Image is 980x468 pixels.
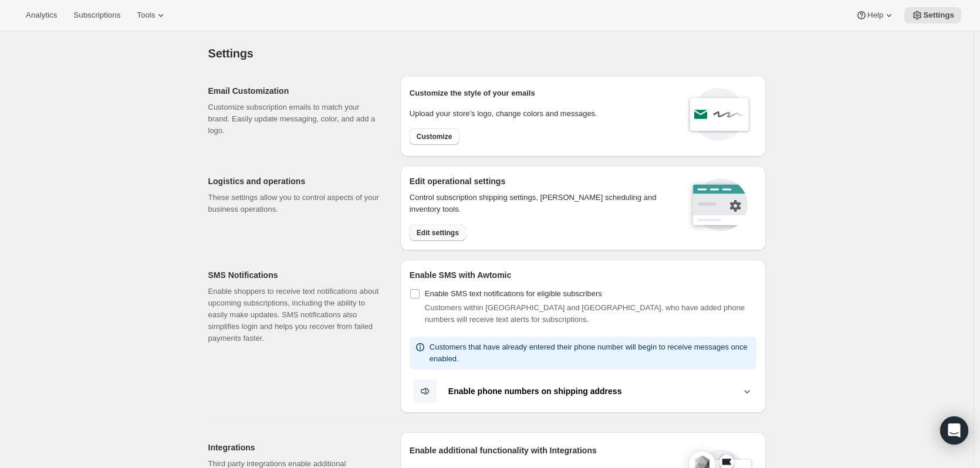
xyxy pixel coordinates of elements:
[410,87,535,99] p: Customize the style of your emails
[19,7,64,23] button: Analytics
[208,47,254,60] span: Settings
[425,303,745,324] span: Customers within [GEOGRAPHIC_DATA] and [GEOGRAPHIC_DATA], who have added phone numbers will recei...
[425,289,602,298] span: Enable SMS text notifications for eligible subscribers
[208,442,381,453] h2: Integrations
[417,132,452,141] span: Customize
[73,11,120,20] span: Subscriptions
[410,445,677,456] h2: Enable additional functionality with Integrations
[410,108,597,120] p: Upload your store’s logo, change colors and messages.
[410,379,756,403] button: Enable phone numbers on shipping address
[904,7,961,23] button: Settings
[66,7,127,23] button: Subscriptions
[130,7,174,23] button: Tools
[208,269,381,281] h2: SMS Notifications
[923,11,954,20] span: Settings
[208,286,381,344] p: Enable shoppers to receive text notifications about upcoming subscriptions, including the ability...
[410,192,672,215] p: Control subscription shipping settings, [PERSON_NAME] scheduling and inventory tools.
[410,175,672,187] h2: Edit operational settings
[410,269,756,281] h2: Enable SMS with Awtomic
[208,101,381,137] p: Customize subscription emails to match your brand. Easily update messaging, color, and add a logo.
[417,228,459,238] span: Edit settings
[26,11,57,20] span: Analytics
[208,85,381,97] h2: Email Customization
[410,128,459,145] button: Customize
[867,11,883,20] span: Help
[940,416,968,445] div: Open Intercom Messenger
[448,386,622,396] b: Enable phone numbers on shipping address
[410,225,466,241] button: Edit settings
[430,341,752,365] p: Customers that have already entered their phone number will begin to receive messages once enabled.
[849,7,902,23] button: Help
[137,11,155,20] span: Tools
[208,192,381,215] p: These settings allow you to control aspects of your business operations.
[208,175,381,187] h2: Logistics and operations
